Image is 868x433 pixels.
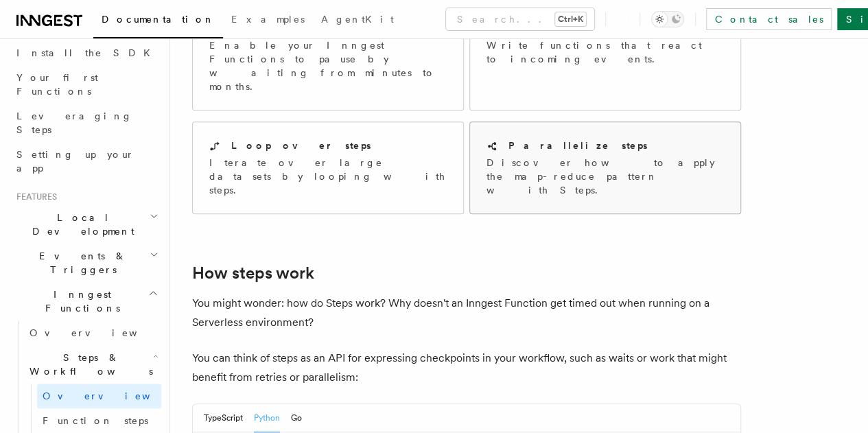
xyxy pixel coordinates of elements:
span: Inngest Functions [11,288,148,315]
span: Install the SDK [16,47,159,58]
a: Overview [37,384,161,408]
a: Overview [24,320,161,345]
span: Leveraging Steps [16,110,132,135]
kbd: Ctrl+K [555,12,586,26]
span: AgentKit [321,14,394,25]
span: Function steps [43,415,148,426]
span: Features [11,191,57,202]
button: Inngest Functions [11,282,161,320]
a: Wait for eventsWrite functions that react to incoming events. [469,4,741,110]
span: Setting up your app [16,149,134,174]
a: Add sleepsEnable your Inngest Functions to pause by waiting from minutes to months. [192,4,464,110]
a: Setting up your app [11,142,161,180]
button: Local Development [11,205,161,244]
a: Leveraging Steps [11,104,161,142]
span: Overview [30,327,171,338]
p: You can think of steps as an API for expressing checkpoints in your workflow, such as waits or wo... [192,349,741,387]
p: You might wonder: how do Steps work? Why doesn't an Inngest Function get timed out when running o... [192,294,741,332]
span: Examples [231,14,305,25]
a: Parallelize stepsDiscover how to apply the map-reduce pattern with Steps. [469,121,741,214]
span: Documentation [102,14,215,25]
a: How steps work [192,264,314,283]
a: AgentKit [313,4,402,37]
p: Enable your Inngest Functions to pause by waiting from minutes to months. [209,38,447,93]
button: Search...Ctrl+K [446,8,594,30]
p: Write functions that react to incoming events. [486,38,724,66]
p: Iterate over large datasets by looping with steps. [209,156,447,197]
a: Install the SDK [11,40,161,65]
a: Loop over stepsIterate over large datasets by looping with steps. [192,121,464,214]
a: Contact sales [706,8,832,30]
span: Local Development [11,211,150,238]
p: Discover how to apply the map-reduce pattern with Steps. [486,156,724,197]
a: Your first Functions [11,65,161,104]
a: Examples [223,4,313,37]
span: Steps & Workflows [24,351,153,378]
span: Your first Functions [16,72,98,97]
h2: Loop over steps [231,139,371,152]
button: Python [254,404,280,432]
button: Steps & Workflows [24,345,161,384]
button: Toggle dark mode [651,11,684,27]
button: Go [291,404,302,432]
button: Events & Triggers [11,244,161,282]
span: Events & Triggers [11,249,150,277]
a: Documentation [93,4,223,38]
a: Function steps [37,408,161,433]
span: Overview [43,390,184,401]
button: TypeScript [204,404,243,432]
h2: Parallelize steps [508,139,648,152]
